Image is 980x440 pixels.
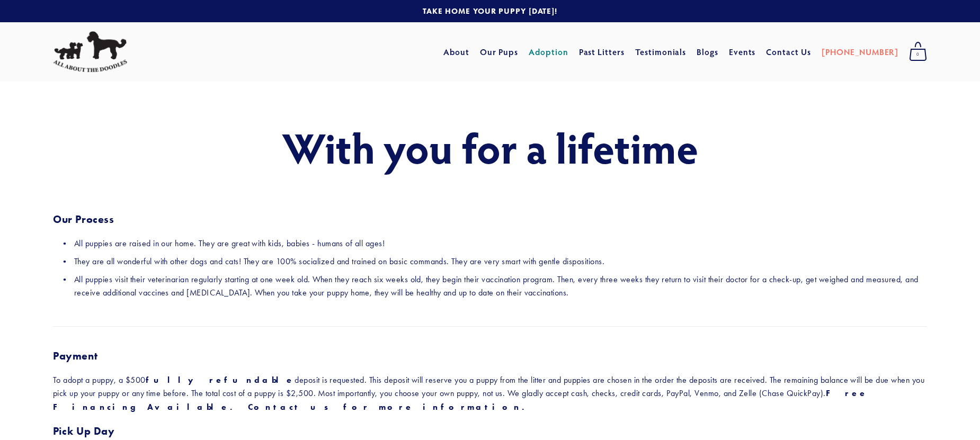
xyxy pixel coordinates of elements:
[729,42,756,61] a: Events
[53,31,127,73] img: All About The Doodles
[53,213,114,226] strong: Our Process
[697,42,718,61] a: Blogs
[53,425,115,437] strong: Pick Up Day
[53,124,927,170] h1: With you for a lifetime
[53,373,927,414] p: To adopt a puppy, a $500 deposit is requested. This deposit will reserve you a puppy from the lit...
[529,42,568,61] a: Adoption
[74,237,927,250] p: All puppies are raised in our home. They are great with kids, babies - humans of all ages!
[480,42,519,61] a: Our Pups
[53,349,97,362] strong: Payment
[443,42,469,61] a: About
[909,48,927,61] span: 0
[53,388,877,412] strong: Free Financing Available. Contact us for more information.
[579,46,625,57] a: Past Litters
[822,42,898,61] a: [PHONE_NUMBER]
[74,255,927,268] p: They are all wonderful with other dogs and cats! They are 100% socialized and trained on basic co...
[74,273,927,300] p: All puppies visit their veterinarian regularly starting at one week old. When they reach six week...
[635,42,687,61] a: Testimonials
[146,375,295,385] strong: fully refundable
[904,39,932,65] a: 0 items in cart
[766,42,811,61] a: Contact Us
